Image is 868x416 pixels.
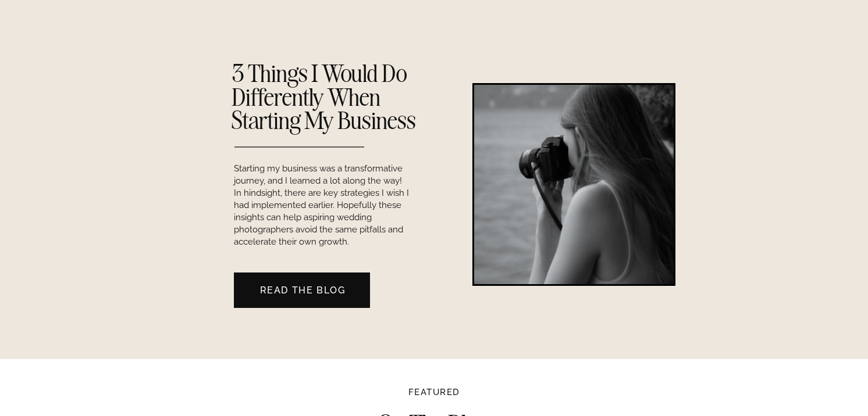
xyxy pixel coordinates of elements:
h2: featured [397,388,471,400]
a: Read the Blog [234,284,371,296]
p: Starting my business was a transformative journey, and I learned a lot along the way! In hindsigh... [234,163,411,252]
a: 3 Things I Would Do Differently When Starting My Business [232,62,422,138]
